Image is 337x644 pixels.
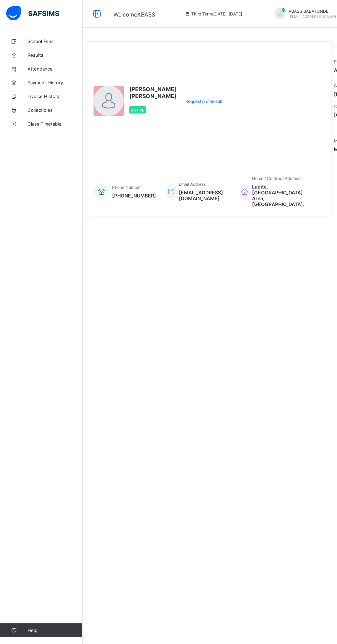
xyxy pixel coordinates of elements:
[28,52,83,58] span: Results
[6,6,59,21] img: safsims
[28,627,82,633] span: Help
[28,121,83,127] span: Class Timetable
[252,176,300,181] span: Home / Contract Address
[131,108,144,112] span: Active
[112,193,156,198] span: [PHONE_NUMBER]
[184,11,242,17] span: session/term information
[129,86,177,99] span: [PERSON_NAME] [PERSON_NAME]
[112,185,141,190] span: Phone Number
[28,94,83,99] span: Invoice History
[179,190,229,201] span: [EMAIL_ADDRESS][DOMAIN_NAME]
[28,80,83,85] span: Payment History
[28,39,83,44] span: School Fees
[28,66,83,72] span: Attendance
[185,99,222,104] span: Request profile edit
[113,11,155,18] span: Welcome ABASS
[252,184,311,207] span: Lapite, [GEOGRAPHIC_DATA] Area, [GEOGRAPHIC_DATA].
[28,107,83,113] span: Collectibles
[179,182,206,187] span: Email Address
